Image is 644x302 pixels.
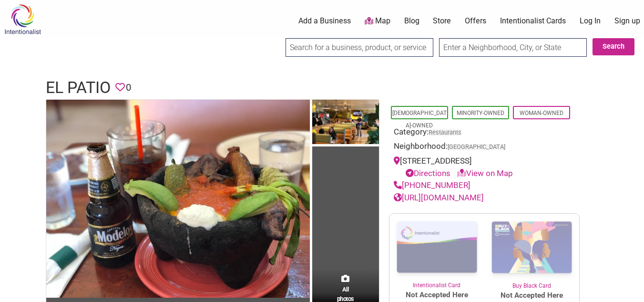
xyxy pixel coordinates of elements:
a: [DEMOGRAPHIC_DATA]-Owned [392,110,447,129]
div: Neighborhood: [394,140,575,155]
span: 0 [126,80,131,95]
a: Directions [406,168,450,178]
button: Search [593,38,634,55]
a: Map [365,16,390,27]
a: Woman-Owned [520,110,563,116]
a: [URL][DOMAIN_NAME] [394,193,484,202]
div: Category: [394,126,575,141]
a: View on Map [457,168,513,178]
img: Buy Black Card [484,214,579,281]
input: Enter a Neighborhood, City, or State [439,38,587,57]
span: [GEOGRAPHIC_DATA] [448,144,505,150]
a: Add a Business [298,16,351,26]
a: [PHONE_NUMBER] [394,180,470,190]
a: Intentionalist Cards [500,16,566,26]
a: Offers [465,16,486,26]
a: Intentionalist Card [389,214,484,290]
a: Minority-Owned [457,110,504,116]
a: Log In [580,16,601,26]
input: Search for a business, product, or service [286,38,433,57]
a: Buy Black Card [484,214,579,290]
div: [STREET_ADDRESS] [394,155,575,179]
a: Sign up [614,16,640,26]
a: Store [433,16,451,26]
a: Blog [404,16,419,26]
h1: El Patio [46,76,111,99]
a: Restaurants [429,129,461,136]
span: Not Accepted Here [484,290,579,301]
img: Intentionalist Card [389,214,484,281]
span: You must be logged in to save favorites. [115,80,125,95]
span: Not Accepted Here [389,290,484,301]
